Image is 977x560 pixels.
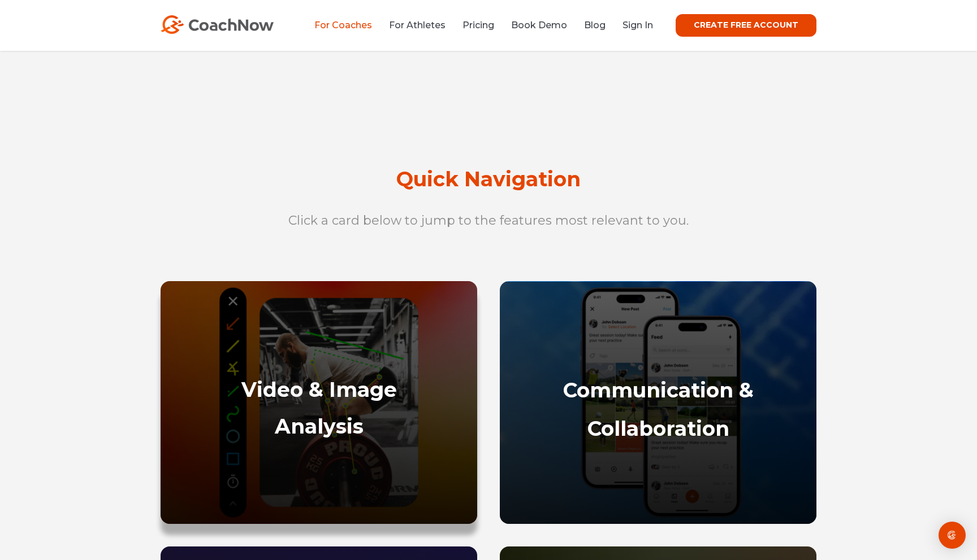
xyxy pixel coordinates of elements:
[274,164,703,195] h1: Quick Navigation
[622,20,653,30] a: Sign In
[563,378,754,403] a: Communication &
[462,20,494,30] a: Pricing
[676,14,816,37] a: CREATE FREE ACCOUNT
[275,414,364,439] a: Analysis
[161,15,274,34] img: CoachNow Logo
[241,377,397,402] a: Video & Image
[314,20,372,30] a: For Coaches
[939,522,966,549] div: Open Intercom Messenger
[587,416,729,441] a: Collaboration
[389,20,446,30] a: For Athletes
[584,20,606,30] a: Blog
[274,211,703,230] p: Click a card below to jump to the features most relevant to you.
[511,20,567,30] a: Book Demo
